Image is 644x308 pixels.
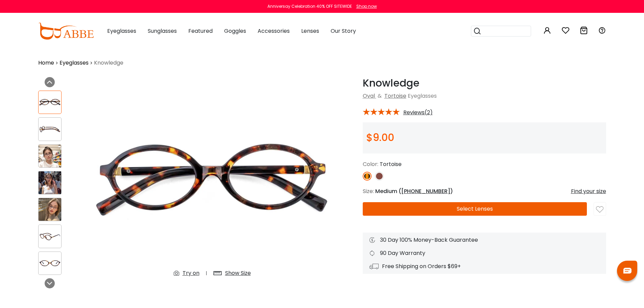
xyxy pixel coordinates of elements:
div: Anniversay Celebration 40% OFF SITEWIDE [267,3,352,9]
div: 30 Day 100% Money-Back Guarantee [369,236,599,244]
div: Free Shipping on Orders $69+ [369,262,599,270]
span: Color: [363,160,378,168]
button: Select Lenses [363,202,587,216]
span: Lenses [301,27,319,35]
span: Eyeglasses [107,27,136,35]
a: Home [38,59,54,67]
img: Knowledge Tortoise Acetate Eyeglasses , UniversalBridgeFit Frames from ABBE Glasses [39,258,61,269]
div: Shop now [356,3,377,9]
img: Knowledge Tortoise Acetate Eyeglasses , UniversalBridgeFit Frames from ABBE Glasses [39,145,61,167]
a: Eyeglasses [59,59,89,67]
div: Show Size [225,269,251,277]
img: like [596,206,603,213]
img: abbeglasses.com [38,23,94,40]
img: chat [623,268,631,274]
div: Try on [183,269,199,277]
span: $9.00 [366,130,394,145]
span: [PHONE_NUMBER] [401,187,450,195]
div: Find your size [571,187,606,195]
div: 90 Day Warranty [369,249,599,257]
img: Knowledge Tortoise Acetate Eyeglasses , UniversalBridgeFit Frames from ABBE Glasses [39,198,61,221]
a: Tortoise [384,92,406,100]
a: Oval [363,92,375,100]
a: Shop now [353,3,377,9]
span: Eyeglasses [408,92,437,100]
img: Knowledge Tortoise Acetate Eyeglasses , UniversalBridgeFit Frames from ABBE Glasses [39,97,61,108]
span: & [376,92,383,100]
span: Reviews(2) [403,110,433,116]
span: Medium ( ) [375,187,453,195]
img: Knowledge Tortoise Acetate Eyeglasses , UniversalBridgeFit Frames from ABBE Glasses [89,77,336,283]
span: Our Story [331,27,356,35]
span: Goggles [224,27,246,35]
span: Size: [363,187,374,195]
img: Knowledge Tortoise Acetate Eyeglasses , UniversalBridgeFit Frames from ABBE Glasses [39,231,61,242]
h1: Knowledge [363,77,606,89]
img: Knowledge Tortoise Acetate Eyeglasses , UniversalBridgeFit Frames from ABBE Glasses [39,123,61,135]
span: Featured [188,27,213,35]
span: Knowledge [94,59,123,67]
span: Sunglasses [148,27,177,35]
img: Knowledge Tortoise Acetate Eyeglasses , UniversalBridgeFit Frames from ABBE Glasses [39,171,61,194]
span: Tortoise [380,160,402,168]
span: Accessories [258,27,290,35]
